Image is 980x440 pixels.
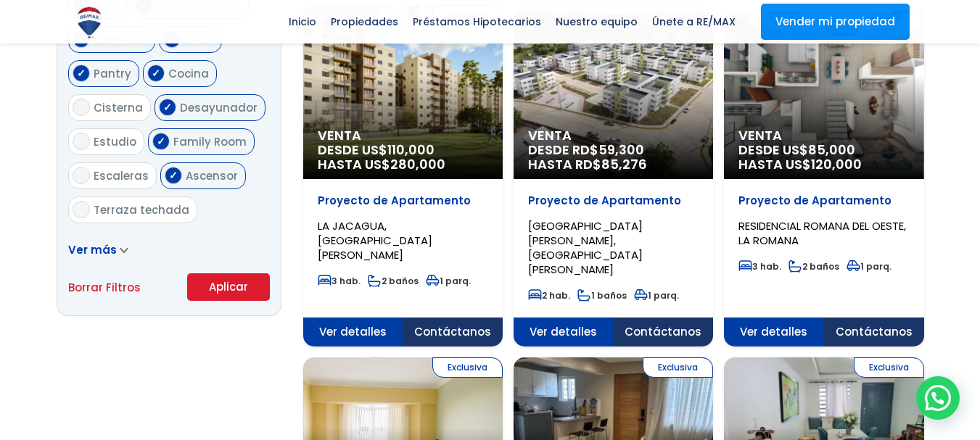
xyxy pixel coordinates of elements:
[73,133,90,150] input: Estudio
[318,143,488,172] span: DESDE US$
[318,194,488,208] p: Proyecto de Apartamento
[186,168,238,183] span: Ascensor
[73,99,90,116] input: Cisterna
[577,289,627,302] span: 1 baños
[71,4,107,41] img: Logo de REMAX
[68,278,141,296] a: Borrar Filtros
[738,194,909,208] p: Proyecto de Apartamento
[94,168,149,183] span: Escaleras
[738,157,909,172] span: HASTA US$
[73,167,90,184] input: Escaleras
[528,289,570,302] span: 2 hab.
[390,155,445,173] span: 280,000
[528,143,699,172] span: DESDE RD$
[514,317,614,346] span: Ver detalles
[738,143,909,172] span: DESDE US$
[405,11,548,33] span: Préstamos Hipotecarios
[94,66,131,81] span: Pantry
[173,134,247,149] span: Family Room
[528,194,699,208] p: Proyecto de Apartamento
[598,141,644,159] span: 59,300
[303,5,503,346] a: Exclusiva Venta DESDE US$110,000 HASTA US$280,000Proyecto de ApartamentoLA JACAGUA, [GEOGRAPHIC_D...
[724,317,824,346] span: Ver detalles
[854,357,924,378] span: Exclusiva
[318,128,488,143] span: Venta
[738,128,909,143] span: Venta
[634,289,679,302] span: 1 parq.
[601,155,647,173] span: 85,276
[180,100,258,115] span: Desayunador
[645,11,743,33] span: Únete a RE/MAX
[94,100,143,115] span: Cisterna
[528,128,699,143] span: Venta
[152,133,170,150] input: Family Room
[147,65,165,82] input: Cocina
[303,317,403,346] span: Ver detalles
[724,5,923,346] a: Venta DESDE US$85,000 HASTA US$120,000Proyecto de ApartamentoRESIDENCIAL ROMANA DEL OESTE, LA ROM...
[811,155,862,173] span: 120,000
[613,317,713,346] span: Contáctanos
[324,11,405,33] span: Propiedades
[788,260,839,273] span: 2 baños
[738,260,781,273] span: 3 hab.
[548,11,645,33] span: Nuestro equipo
[318,275,361,287] span: 3 hab.
[387,141,435,159] span: 110,000
[281,11,324,33] span: Inicio
[165,167,182,184] input: Ascensor
[432,357,503,378] span: Exclusiva
[528,218,643,277] span: [GEOGRAPHIC_DATA][PERSON_NAME], [GEOGRAPHIC_DATA][PERSON_NAME]
[528,157,699,172] span: HASTA RD$
[426,275,471,287] span: 1 parq.
[68,242,128,257] a: Ver más
[738,218,906,248] span: RESIDENCIAL ROMANA DEL OESTE, LA ROMANA
[73,65,90,82] input: Pantry
[73,201,90,218] input: Terraza techada
[514,5,713,346] a: Venta DESDE RD$59,300 HASTA RD$85,276Proyecto de Apartamento[GEOGRAPHIC_DATA][PERSON_NAME], [GEOG...
[68,242,117,257] span: Ver más
[318,218,432,262] span: LA JACAGUA, [GEOGRAPHIC_DATA][PERSON_NAME]
[94,202,189,217] span: Terraza techada
[168,66,209,81] span: Cocina
[847,260,892,273] span: 1 parq.
[403,317,503,346] span: Contáctanos
[187,273,270,301] button: Aplicar
[824,317,924,346] span: Contáctanos
[159,99,176,116] input: Desayunador
[643,357,713,378] span: Exclusiva
[761,4,910,40] a: Vender mi propiedad
[318,157,488,172] span: HASTA US$
[94,134,136,149] span: Estudio
[368,275,419,287] span: 2 baños
[808,141,855,159] span: 85,000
